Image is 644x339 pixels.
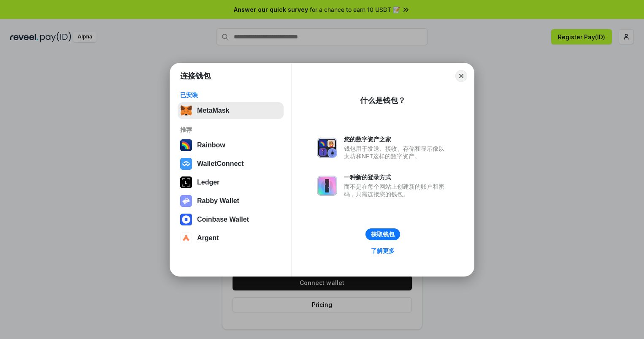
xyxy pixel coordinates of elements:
button: Coinbase Wallet [178,211,284,228]
div: 获取钱包 [371,231,395,238]
div: 而不是在每个网站上创建新的账户和密码，只需连接您的钱包。 [344,183,449,198]
button: Rainbow [178,137,284,154]
img: svg+xml,%3Csvg%20width%3D%2228%22%20height%3D%2228%22%20viewBox%3D%220%200%2028%2028%22%20fill%3D... [180,158,192,170]
img: svg+xml,%3Csvg%20width%3D%22120%22%20height%3D%22120%22%20viewBox%3D%220%200%20120%20120%22%20fil... [180,139,192,151]
a: 了解更多 [366,245,400,256]
div: Ledger [197,179,219,186]
img: svg+xml,%3Csvg%20xmlns%3D%22http%3A%2F%2Fwww.w3.org%2F2000%2Fsvg%22%20fill%3D%22none%22%20viewBox... [317,176,337,196]
div: 钱包用于发送、接收、存储和显示像以太坊和NFT这样的数字资产。 [344,145,449,160]
div: Argent [197,234,219,242]
img: svg+xml,%3Csvg%20width%3D%2228%22%20height%3D%2228%22%20viewBox%3D%220%200%2028%2028%22%20fill%3D... [180,214,192,225]
img: svg+xml,%3Csvg%20xmlns%3D%22http%3A%2F%2Fwww.w3.org%2F2000%2Fsvg%22%20fill%3D%22none%22%20viewBox... [317,138,337,158]
div: 您的数字资产之家 [344,136,449,143]
button: Argent [178,230,284,247]
button: 获取钱包 [365,228,400,240]
div: Rainbow [197,141,225,149]
div: MetaMask [197,107,229,114]
img: svg+xml,%3Csvg%20xmlns%3D%22http%3A%2F%2Fwww.w3.org%2F2000%2Fsvg%22%20fill%3D%22none%22%20viewBox... [180,195,192,207]
img: svg+xml,%3Csvg%20xmlns%3D%22http%3A%2F%2Fwww.w3.org%2F2000%2Fsvg%22%20width%3D%2228%22%20height%3... [180,176,192,188]
img: svg+xml,%3Csvg%20width%3D%2228%22%20height%3D%2228%22%20viewBox%3D%220%200%2028%2028%22%20fill%3D... [180,232,192,244]
button: MetaMask [178,102,284,119]
button: WalletConnect [178,155,284,172]
div: 一种新的登录方式 [344,174,449,181]
div: Rabby Wallet [197,197,239,205]
img: svg+xml,%3Csvg%20fill%3D%22none%22%20height%3D%2233%22%20viewBox%3D%220%200%2035%2033%22%20width%... [180,105,192,117]
div: 已安装 [180,91,281,99]
button: Close [455,70,467,82]
div: WalletConnect [197,160,244,168]
button: Ledger [178,174,284,191]
div: 了解更多 [371,247,395,255]
button: Rabby Wallet [178,193,284,209]
div: 什么是钱包？ [360,95,406,106]
h1: 连接钱包 [180,71,211,81]
div: Coinbase Wallet [197,216,249,223]
div: 推荐 [180,126,281,133]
